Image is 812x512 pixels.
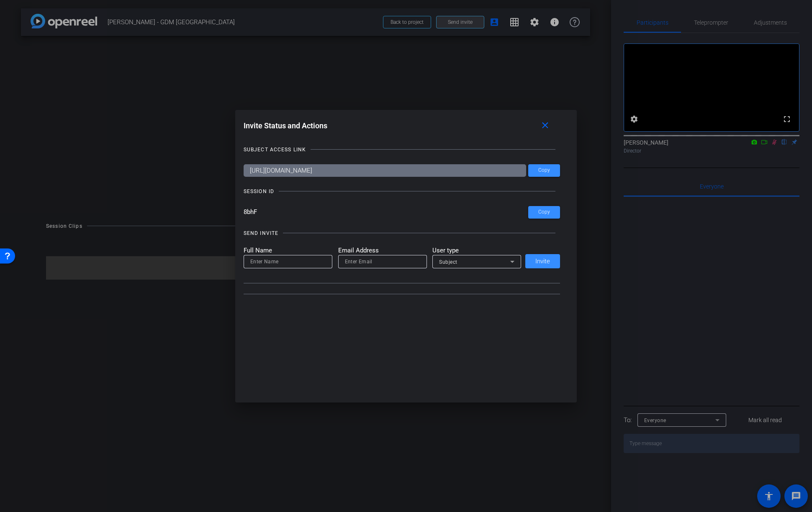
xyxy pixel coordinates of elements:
openreel-title-line: SESSION ID [244,187,560,196]
span: Copy [538,167,550,173]
div: SUBJECT ACCESS LINK [244,145,306,154]
mat-label: Full Name [244,246,332,255]
button: Copy [528,206,560,219]
div: SEND INVITE [244,229,278,237]
openreel-title-line: SUBJECT ACCESS LINK [244,145,560,154]
input: Enter Email [345,257,420,267]
button: Copy [528,164,560,177]
span: Subject [439,259,457,265]
div: Invite Status and Actions [244,118,560,133]
openreel-title-line: SEND INVITE [244,229,560,237]
mat-label: Email Address [338,246,427,255]
mat-icon: close [540,120,550,131]
mat-label: User type [432,246,521,255]
span: Copy [538,209,550,215]
div: SESSION ID [244,187,274,196]
input: Enter Name [250,257,326,267]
